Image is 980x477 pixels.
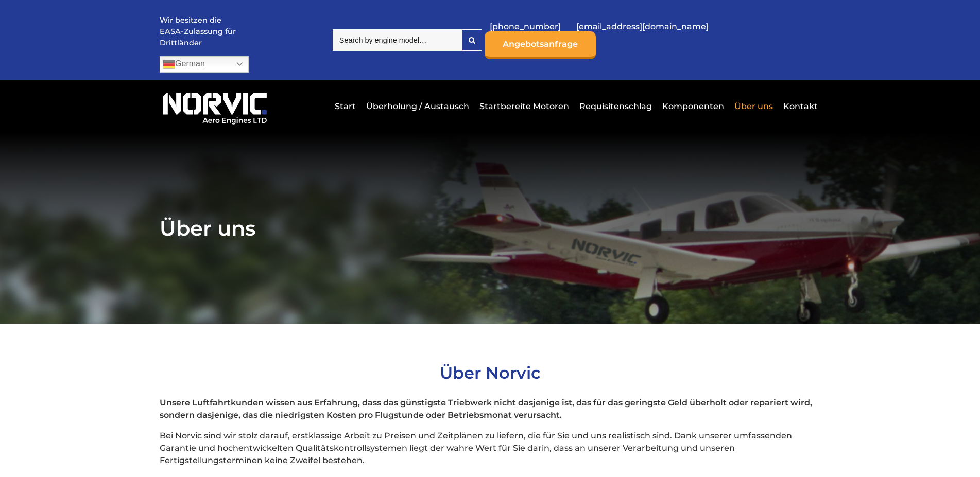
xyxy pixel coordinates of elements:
a: Start [332,94,358,119]
img: de [163,58,175,70]
strong: Unsere Luftfahrtkunden wissen aus Erfahrung, dass das günstigste Triebwerk nicht dasjenige ist, d... [160,398,812,420]
a: German [160,56,249,73]
span: Über Norvic [440,363,541,383]
a: Kontakt [781,94,818,119]
h1: Über uns [160,216,820,241]
a: [EMAIL_ADDRESS][DOMAIN_NAME] [571,14,714,39]
a: [PHONE_NUMBER] [485,14,566,39]
a: Startbereite Motoren [477,94,572,119]
a: Überholung / Austausch [364,94,472,119]
a: Über uns [732,94,776,119]
a: Komponenten [660,94,727,119]
img: Norvic Aero Engines-Logo [160,88,270,125]
a: Angebotsanfrage [485,31,596,59]
p: Wir besitzen die EASA-Zulassung für Drittländer [160,15,237,48]
a: Requisitenschlag [577,94,655,119]
p: Bei Norvic sind wir stolz darauf, erstklassige Arbeit zu Preisen und Zeitplänen zu liefern, die f... [160,430,820,467]
input: Search by engine model… [333,29,462,51]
